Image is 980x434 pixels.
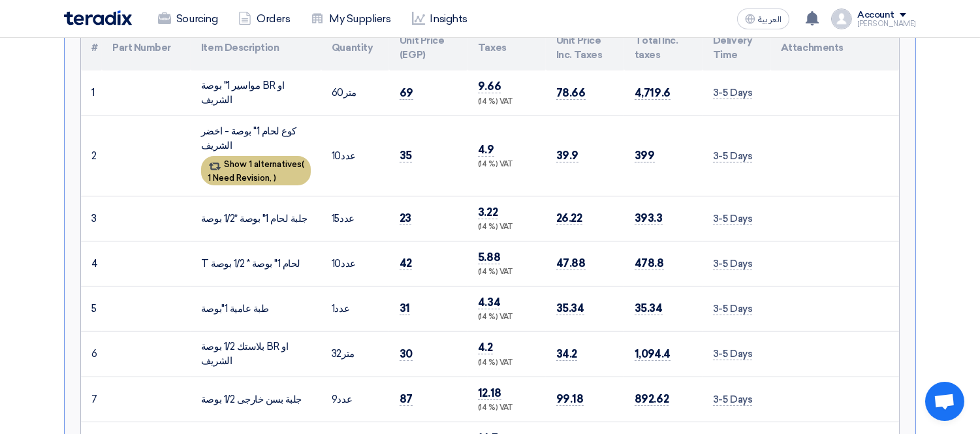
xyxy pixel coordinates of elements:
span: 23 [400,211,411,225]
span: 35 [400,149,412,163]
span: 69 [400,86,413,100]
th: Part Number [102,25,191,70]
span: 5.88 [478,251,500,264]
div: طبة عامية 1"بوصة [201,302,311,317]
span: 42 [400,256,412,270]
th: Attachments [770,25,899,70]
span: 34.2 [556,347,577,361]
a: Orders [228,5,300,33]
div: Account [857,10,894,21]
td: 3 [81,196,102,241]
a: Open chat [925,382,964,421]
span: 99.18 [556,392,584,406]
span: 3-5 Days [713,303,752,315]
span: 9.66 [478,80,501,93]
span: 10 [332,150,341,162]
div: (14 %) VAT [478,403,535,414]
div: جلبة بسن خارجى 1/2 بوصة [201,392,311,407]
span: 15 [332,213,340,225]
span: 3-5 Days [713,348,752,360]
span: 32 [332,348,341,360]
div: (14 %) VAT [478,358,535,369]
span: 393.3 [635,211,663,225]
span: 35.34 [556,302,584,315]
td: 1 [81,70,102,116]
div: T لحام 1" بوصة * 1/2 بوصة [201,256,311,271]
span: 3-5 Days [713,150,752,163]
div: كوع لحام 1" بوصة - اخضر الشريف [201,124,311,153]
td: عدد [321,196,389,241]
span: 4.9 [478,143,494,157]
a: Sourcing [148,5,228,33]
span: 12.18 [478,386,501,400]
span: 4,719.6 [635,86,671,100]
div: [PERSON_NAME] [857,20,916,27]
span: 31 [400,302,410,315]
span: 478.8 [635,256,664,270]
img: Teradix logo [64,10,132,25]
img: profile_test.png [831,8,852,29]
td: متر [321,331,389,377]
span: 892.62 [635,392,669,406]
span: 30 [400,347,413,361]
th: Item Description [191,25,321,70]
span: 3-5 Days [713,258,752,270]
td: عدد [321,286,389,331]
a: My Suppliers [300,5,401,33]
span: 3-5 Days [713,394,752,406]
div: (14 %) VAT [478,312,535,323]
span: 10 [332,258,341,270]
span: 26.22 [556,211,582,225]
td: عدد [321,241,389,286]
span: العربية [758,15,782,24]
th: Taxes [467,25,546,70]
span: 1 [332,303,335,315]
th: Quantity [321,25,389,70]
td: 5 [81,286,102,331]
span: 87 [400,392,413,406]
td: عدد [321,116,389,196]
span: 3.22 [478,206,498,219]
span: 1 Need Revision, [208,173,272,183]
span: 4.34 [478,296,500,309]
div: (14 %) VAT [478,97,535,108]
span: 4.2 [478,341,493,354]
span: 78.66 [556,86,586,100]
span: 3-5 Days [713,213,752,225]
td: 2 [81,116,102,196]
th: Unit Price (EGP) [389,25,467,70]
span: 399 [635,149,655,163]
td: 7 [81,377,102,422]
span: 9 [332,394,338,405]
button: العربية [737,8,789,29]
th: # [81,25,102,70]
span: 39.9 [556,149,578,163]
td: متر [321,70,389,116]
th: Delivery Time [703,25,770,70]
span: 60 [332,87,343,99]
div: بلاستك 1/2 بوصة BR او الشريف [201,339,311,369]
td: 4 [81,241,102,286]
th: Total Inc. taxes [624,25,703,70]
span: 3-5 Days [713,87,752,99]
th: Unit Price Inc. Taxes [546,25,624,70]
div: (14 %) VAT [478,222,535,233]
div: Show 1 alternatives [201,156,311,185]
span: 47.88 [556,256,586,270]
div: جلبة لحام 1" بوصة *1/2 بوصة [201,211,311,226]
div: مواسير 1" بوصة BR او الشريف [201,78,311,108]
span: ( [302,159,304,169]
div: (14 %) VAT [478,159,535,170]
a: Insights [402,5,478,33]
span: ) [274,173,276,183]
div: (14 %) VAT [478,267,535,278]
td: 6 [81,331,102,377]
span: 1,094.4 [635,347,671,361]
span: 35.34 [635,302,663,315]
td: عدد [321,377,389,422]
